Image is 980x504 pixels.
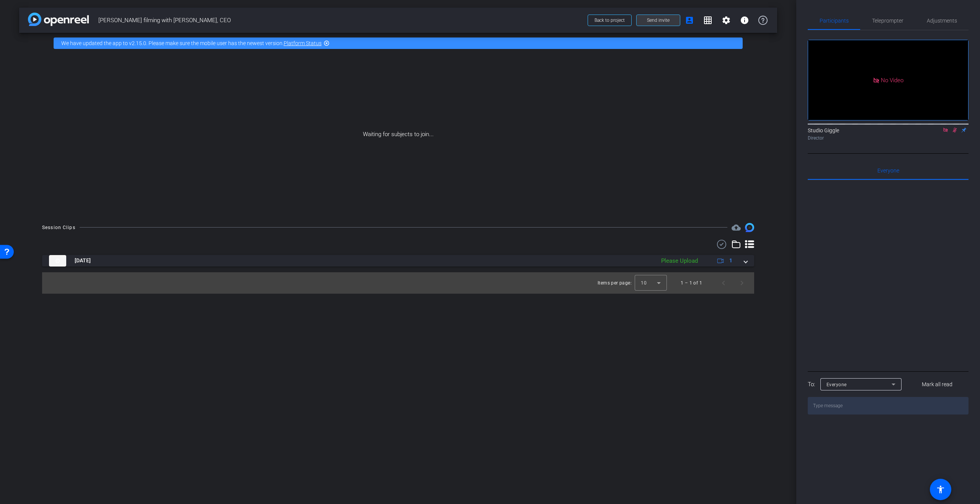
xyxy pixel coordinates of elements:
[826,382,847,387] span: Everyone
[872,18,903,23] span: Teleprompter
[19,54,777,215] div: Waiting for subjects to join...
[28,13,89,26] img: app-logo
[703,16,712,25] mat-icon: grid_on
[54,37,743,49] div: We have updated the app to v2.15.0. Please make sure the mobile user has the newest version.
[808,380,815,389] div: To:
[745,223,754,232] img: Session clips
[722,16,731,25] mat-icon: settings
[636,15,680,26] button: Send invite
[927,18,957,23] span: Adjustments
[922,380,952,389] span: Mark all read
[808,135,969,141] div: Director
[877,168,899,173] span: Everyone
[98,13,583,28] span: [PERSON_NAME] filming with [PERSON_NAME], CEO
[714,274,733,292] button: Previous page
[657,257,702,265] div: Please Upload
[936,485,945,494] mat-icon: accessibility
[732,223,741,232] mat-icon: cloud_upload
[588,15,632,26] button: Back to project
[733,274,751,292] button: Next page
[323,40,330,46] mat-icon: highlight_off
[740,16,749,25] mat-icon: info
[685,16,694,25] mat-icon: account_box
[284,40,322,46] a: Platform Status
[42,255,754,267] mat-expansion-panel-header: thumb-nail[DATE]Please Upload1
[595,18,625,23] span: Back to project
[808,127,969,141] div: Studio Giggle
[729,257,732,265] span: 1
[75,257,91,265] span: [DATE]
[881,76,903,83] span: No Video
[598,279,632,287] div: Items per page:
[906,377,969,391] button: Mark all read
[42,224,75,231] div: Session Clips
[820,18,849,23] span: Participants
[49,255,66,267] img: thumb-nail
[732,223,741,232] span: Destinations for your clips
[647,17,670,23] span: Send invite
[681,279,702,287] div: 1 – 1 of 1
